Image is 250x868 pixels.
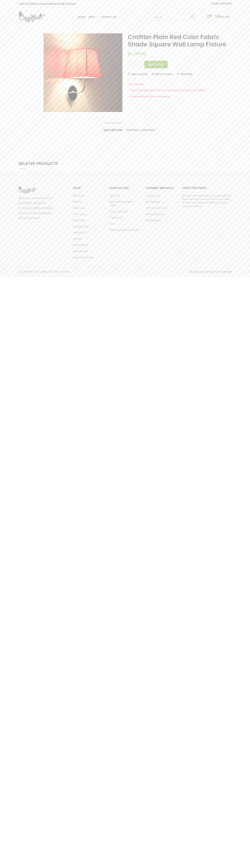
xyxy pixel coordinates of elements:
[128,73,148,75] a: Add to wishlist
[110,200,133,207] a: Returns/Cancellation Policy
[128,33,226,49] span: Craftter Plain Red Color Fabric Shade Square Wall Lamp Fixture
[148,63,164,66] span: Add to Cart
[191,15,194,19] input: Search
[73,231,86,234] a: Wall Mirror
[146,213,164,216] a: Terms of Service
[126,128,155,132] span: Shipping & Delivery
[146,219,161,222] a: Refund policy
[87,13,100,21] a: Shop
[44,33,122,112] img: Craftter Plain Red Color Fabric Shade Square Wall Lamp Fixture
[110,210,128,213] a: Privacy & Policy
[73,256,94,259] a: Rakhi Combo Pack
[104,123,122,134] a: Description
[128,61,132,68] input: -
[100,13,118,21] a: Contact Us
[19,270,122,273] div: Copyright © 2019 Craftter. All rights reserved.
[110,228,139,231] a: Shipping & Delivery Policy
[144,61,168,68] button: Add to Cart
[73,213,86,216] a: Floor Lamp
[131,73,148,75] span: Add to wishlist
[73,243,88,246] a: Planter Stand
[128,79,232,98] div: - Free Shipping - 7 Days Free Replacement (only on damages or manufacturing defect) - Customer Su...
[221,15,230,18] span: Rs. 0.00
[146,186,174,190] span: Payment Methods
[177,73,192,75] a: Size Guide
[110,186,129,190] span: OUR POLICIES
[128,51,146,56] span: Rs. 799.00
[19,196,68,221] div: Inhouse Handicrafts Pvt Ltd H1-[STREET_ADDRESS] Phone: [PHONE_NUMBER] Email: [EMAIL_ADDRESS][DOMA...
[110,216,122,219] a: Contact Us
[126,123,155,134] a: Shipping & Delivery
[151,73,173,75] a: Add to compare
[73,237,82,240] a: Planters
[73,219,85,222] a: Table Lamp
[104,128,122,132] span: Description
[182,186,207,190] span: Craftter Trust
[223,270,232,273] a: Spraynt
[73,225,89,228] a: Hanging Lamp
[182,194,232,208] div: We are committed to our customers and we draw strength from their faith on our ability to help th...
[73,200,82,203] a: Wall Art
[19,161,58,166] span: RELATED PRODUCTS
[205,13,212,21] a: 0
[73,250,88,253] a: Metal Planter
[146,194,160,197] a: Credit Cards
[146,206,167,209] a: ATM & Debit Cards
[73,194,85,197] a: Wall Clock
[89,16,95,18] span: Shop
[155,72,173,75] span: Add to compare
[73,186,81,190] span: SHOP
[213,13,232,21] a: 0 Rs. 0.00
[19,11,44,23] img: craftter.com
[78,16,85,18] span: Home
[125,270,234,273] div: Designed and Development by
[217,15,220,18] span: 0
[146,200,159,203] a: Net Banking
[101,16,116,18] span: Contact Us
[19,186,36,194] img: craftter.com
[73,206,85,209] a: Wall Lamp
[110,194,120,197] a: About Us
[138,61,142,68] input: +
[211,2,231,5] span: Login / Register
[110,222,115,225] a: FAQ
[209,14,212,17] span: 0
[151,14,196,20] input: Search
[181,72,192,75] span: Size Guide
[76,13,87,21] a: Home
